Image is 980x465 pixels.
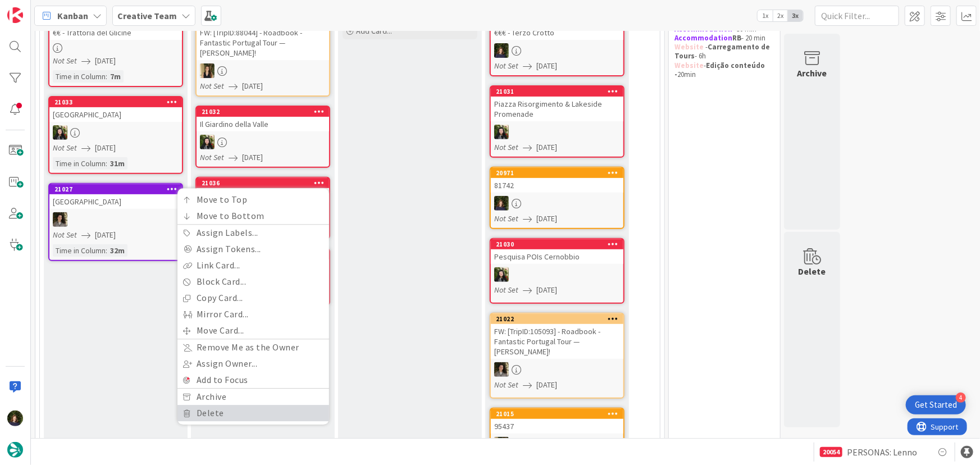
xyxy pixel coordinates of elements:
[200,135,215,149] img: BC
[49,212,182,227] div: MS
[202,108,329,116] div: 21032
[674,61,774,80] p: - 20min
[95,55,116,67] span: [DATE]
[195,106,330,168] a: 21032Il Giardino della ValleBCNot Set[DATE]
[53,157,106,170] div: Time in Column
[496,88,623,95] div: 21031
[7,411,23,426] img: MC
[107,244,127,257] div: 32m
[177,356,329,372] a: Assign Owner...
[177,389,329,405] a: Archive
[177,208,329,225] a: Move to Bottom
[106,244,107,257] span: :
[117,10,177,21] b: Creative Team
[494,362,509,377] img: MS
[106,70,107,83] span: :
[57,9,88,22] span: Kanban
[788,10,803,21] span: 3x
[491,97,623,121] div: Piazza Risorgimento & Lakeside Promenade
[491,324,623,359] div: FW: [TripID:105093] - Roadbook - Fantastic Portugal Tour — [PERSON_NAME]!
[491,409,623,419] div: 21015
[494,43,509,58] img: MC
[177,258,329,274] a: Link Card...
[674,61,767,79] strong: Edição conteúdo -
[496,169,623,177] div: 20971
[494,267,509,282] img: BC
[49,25,182,40] div: €€ - Trattoria del Glicine
[197,178,329,203] div: 21036Move to TopMove to BottomAssign Labels...Assign Tokens...Link Card...Block Card...Copy Card....
[491,419,623,434] div: 95437
[200,81,224,91] i: Not Set
[491,267,623,282] div: BC
[494,196,509,211] img: MC
[197,107,329,117] div: 21032
[494,213,518,224] i: Not Set
[494,125,509,139] img: BC
[490,238,625,304] a: 21030Pesquisa POIs CernobbioBCNot Set[DATE]
[491,125,623,139] div: BC
[107,70,124,83] div: 7m
[494,61,518,71] i: Not Set
[7,7,23,23] img: Visit kanbanzone.com
[48,14,183,87] a: €€ - Trattoria del GlicineNot Set[DATE]Time in Column:7m
[53,70,106,83] div: Time in Column
[200,152,224,162] i: Not Set
[202,179,329,187] div: 21036
[491,43,623,58] div: MC
[496,410,623,418] div: 21015
[490,313,625,399] a: 21022FW: [TripID:105093] - Roadbook - Fantastic Portugal Tour — [PERSON_NAME]!MSNot Set[DATE]
[177,405,329,422] a: Delete
[490,167,625,229] a: 2097181742MCNot Set[DATE]
[177,274,329,290] a: Block Card...
[491,314,623,324] div: 21022
[906,395,966,414] div: Open Get Started checklist, remaining modules: 4
[815,6,899,26] input: Quick Filter...
[674,34,774,43] p: - 20 min
[491,25,623,40] div: €€€ - Terzo Crotto
[197,178,329,188] div: 21036Move to TopMove to BottomAssign Labels...Assign Tokens...Link Card...Block Card...Copy Card....
[49,107,182,122] div: [GEOGRAPHIC_DATA]
[49,184,182,209] div: 21027[GEOGRAPHIC_DATA]
[49,125,182,140] div: BC
[195,14,330,97] a: FW: [TripID:88044] - Roadbook - Fantastic Portugal Tour — [PERSON_NAME]!SPNot Set[DATE]
[53,212,67,227] img: MS
[820,447,842,457] div: 20054
[242,152,263,163] span: [DATE]
[494,142,518,152] i: Not Set
[491,437,623,452] div: SP
[674,61,704,70] strong: Website
[491,168,623,193] div: 2097181742
[49,194,182,209] div: [GEOGRAPHIC_DATA]
[195,177,330,239] a: 21036Move to TopMove to BottomAssign Labels...Assign Tokens...Link Card...Block Card...Copy Card....
[242,80,263,92] span: [DATE]
[494,380,518,390] i: Not Set
[177,241,329,258] a: Assign Tokens...
[53,56,77,66] i: Not Set
[494,437,509,452] img: SP
[48,96,183,174] a: 21033[GEOGRAPHIC_DATA]BCNot Set[DATE]Time in Column:31m
[197,25,329,60] div: FW: [TripID:88044] - Roadbook - Fantastic Portugal Tour — [PERSON_NAME]!
[491,249,623,264] div: Pesquisa POIs Cernobbio
[674,42,704,52] strong: Website
[799,265,826,278] div: Delete
[197,63,329,78] div: SP
[491,362,623,377] div: MS
[536,213,557,225] span: [DATE]
[491,239,623,264] div: 21030Pesquisa POIs Cernobbio
[490,14,625,76] a: €€€ - Terzo CrottoMCNot Set[DATE]
[915,399,957,411] div: Get Started
[758,10,773,21] span: 1x
[491,86,623,121] div: 21031Piazza Risorgimento & Lakeside Promenade
[494,285,518,295] i: Not Set
[490,85,625,158] a: 21031Piazza Risorgimento & Lakeside PromenadeBCNot Set[DATE]
[491,168,623,178] div: 20971
[177,307,329,323] a: Mirror Card...
[177,192,329,208] a: Move to Top
[956,393,966,403] div: 4
[177,290,329,307] a: Copy Card...
[107,157,127,170] div: 31m
[49,97,182,107] div: 21033
[797,66,827,80] div: Archive
[54,98,182,106] div: 21033
[496,240,623,248] div: 21030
